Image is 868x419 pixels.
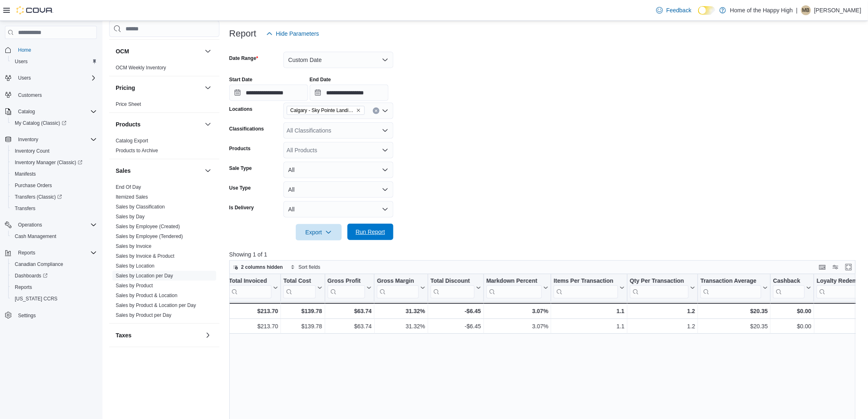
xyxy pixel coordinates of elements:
[487,277,542,298] div: Markdown Percent
[8,191,100,203] a: Transfers (Classic)
[229,204,254,211] label: Is Delivery
[11,146,97,156] span: Inventory Count
[116,47,129,55] h3: OCM
[18,136,38,143] span: Inventory
[8,231,100,242] button: Cash Management
[116,148,158,153] a: Products to Archive
[431,277,481,298] button: Total Discount
[15,220,46,230] button: Operations
[109,63,219,76] div: OCM
[18,222,42,228] span: Operations
[431,321,481,331] div: -$6.45
[2,247,100,259] button: Reports
[8,56,100,67] button: Users
[701,277,761,285] div: Transaction Average
[11,158,97,167] span: Inventory Manager (Classic)
[15,194,62,200] span: Transfers (Classic)
[283,162,393,178] button: All
[116,101,141,108] span: Price Sheet
[11,181,97,190] span: Purchase Orders
[116,312,171,318] span: Sales by Product per Day
[15,248,39,258] button: Reports
[229,55,258,62] label: Date Range
[2,106,100,117] button: Catalog
[296,224,342,240] button: Export
[487,321,548,331] div: 3.07%
[116,302,196,309] span: Sales by Product & Location per Day
[283,321,322,331] div: $139.78
[8,180,100,191] button: Purchase Orders
[229,250,862,259] p: Showing 1 of 1
[116,263,155,269] a: Sales by Location
[554,321,625,331] div: 1.1
[15,182,52,189] span: Purchase Orders
[116,120,201,128] button: Products
[653,2,694,18] a: Feedback
[15,107,97,117] span: Catalog
[356,108,361,113] button: Remove Calgary - Sky Pointe Landing - Fire & Flower from selection in this group
[11,181,55,190] a: Purchase Orders
[431,306,481,316] div: -$6.45
[229,321,278,331] div: $213.70
[2,89,100,101] button: Customers
[116,223,180,230] span: Sales by Employee (Created)
[116,120,141,128] h3: Products
[701,277,768,298] button: Transaction Average
[11,204,39,213] a: Transfers
[287,262,324,272] button: Sort fields
[630,277,695,298] button: Qty Per Transaction
[203,83,213,93] button: Pricing
[116,253,174,259] span: Sales by Invoice & Product
[630,306,695,316] div: 1.2
[327,306,372,316] div: $63.74
[701,321,768,331] div: $20.35
[11,57,97,66] span: Users
[844,262,854,272] button: Enter fullscreen
[377,277,418,285] div: Gross Margin
[229,306,278,316] div: $213.70
[11,259,66,269] a: Canadian Compliance
[8,168,100,180] button: Manifests
[15,171,36,177] span: Manifests
[773,277,805,298] div: Cashback
[698,6,715,15] input: Dark Mode
[15,107,38,117] button: Catalog
[487,306,548,316] div: 3.07%
[287,106,365,115] span: Calgary - Sky Pointe Landing - Fire & Flower
[229,126,264,132] label: Classifications
[283,52,393,68] button: Custom Date
[11,158,86,167] a: Inventory Manager (Classic)
[11,282,35,292] a: Reports
[116,234,183,239] a: Sales by Employee (Tendered)
[283,277,315,298] div: Total Cost
[11,271,97,281] span: Dashboards
[630,321,695,331] div: 1.2
[116,65,166,71] a: OCM Weekly Inventory
[8,145,100,157] button: Inventory Count
[11,282,97,292] span: Reports
[11,231,59,241] a: Cash Management
[15,310,97,321] span: Settings
[11,259,97,269] span: Canadian Compliance
[283,201,393,218] button: All
[116,331,201,339] button: Taxes
[203,46,213,56] button: OCM
[230,262,286,272] button: 2 columns hidden
[229,277,272,298] div: Total Invoiced
[356,228,385,236] span: Run Report
[116,47,201,55] button: OCM
[11,169,97,179] span: Manifests
[116,204,165,210] span: Sales by Classification
[11,57,31,66] a: Users
[377,277,425,298] button: Gross Margin
[630,277,689,298] div: Qty Per Transaction
[814,5,861,15] p: [PERSON_NAME]
[327,277,365,285] div: Gross Profit
[229,277,272,285] div: Total Invoiced
[229,277,278,298] button: Total Invoiced
[18,47,31,53] span: Home
[15,135,97,144] span: Inventory
[116,312,171,318] a: Sales by Product per Day
[116,213,145,220] span: Sales by Day
[203,330,213,340] button: Taxes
